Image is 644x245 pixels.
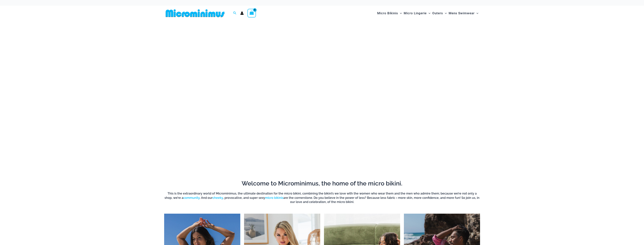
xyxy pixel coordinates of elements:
span: Outers [432,8,443,18]
span: Micro Lingerie [404,8,427,18]
a: cheeky [212,196,223,200]
span: Menu Toggle [398,8,402,18]
a: Search icon link [233,11,237,16]
a: OutersMenu ToggleMenu Toggle [431,8,448,19]
h2: Welcome to Microminimus, the home of the micro bikini. [164,179,480,187]
nav: Site Navigation [376,7,480,20]
span: Mens Swimwear [449,8,475,18]
img: MM SHOP LOGO FLAT [164,9,226,17]
h6: This is the extraordinary world of Microminimus, the ultimate destination for the micro bikini, c... [164,191,480,204]
a: Mens SwimwearMenu ToggleMenu Toggle [448,8,479,19]
span: Menu Toggle [443,8,447,18]
a: community [183,196,200,200]
span: Micro Bikinis [377,8,398,18]
span: Menu Toggle [475,8,478,18]
a: Micro LingerieMenu ToggleMenu Toggle [403,8,431,19]
span: Menu Toggle [427,8,430,18]
a: Account icon link [240,11,244,15]
a: View Shopping Cart, empty [247,9,256,17]
a: micro bikinis [265,196,283,200]
a: Micro BikinisMenu ToggleMenu Toggle [376,8,403,19]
